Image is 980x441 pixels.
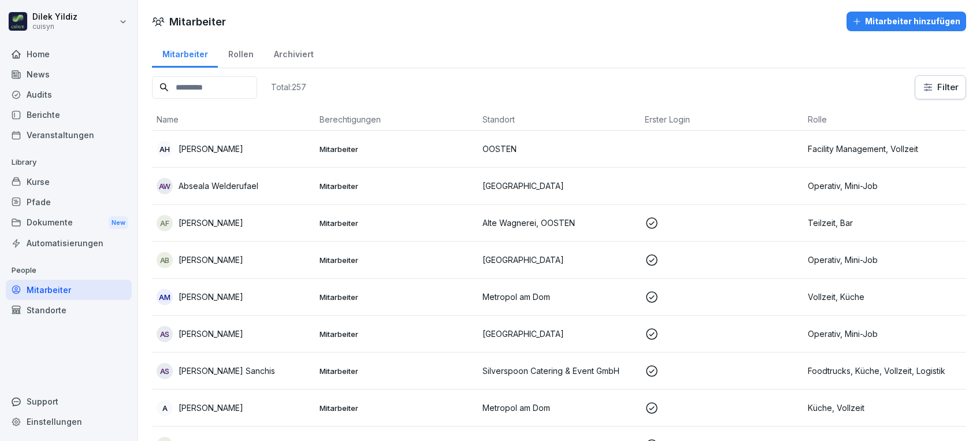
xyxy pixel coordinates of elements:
p: Küche, Vollzeit [808,402,962,414]
div: Filter [922,81,959,93]
a: Rollen [218,38,263,68]
h1: Mitarbeiter [169,14,226,29]
button: Filter [915,76,966,99]
p: Dilek Yildiz [32,12,77,22]
a: Einstellungen [6,412,132,432]
a: Mitarbeiter [152,38,218,68]
p: Metropol am Dom [482,402,636,414]
p: Operativ, Mini-Job [808,254,962,266]
p: [PERSON_NAME] [179,328,243,340]
a: Archiviert [263,38,324,68]
p: Total: 257 [271,81,306,92]
div: AW [157,178,173,194]
p: [GEOGRAPHIC_DATA] [482,254,636,266]
p: Mitarbeiter [320,292,473,302]
p: [PERSON_NAME] [179,254,243,266]
a: Standorte [6,300,132,320]
p: Mitarbeiter [320,329,473,339]
th: Rolle [803,109,966,131]
p: Operativ, Mini-Job [808,180,962,192]
div: Dokumente [6,212,132,234]
div: AM [157,289,173,305]
p: Mitarbeiter [320,218,473,228]
div: Support [6,391,132,412]
p: Facility Management, Vollzeit [808,143,962,155]
p: Silverspoon Catering & Event GmbH [482,365,636,377]
p: Foodtrucks, Küche, Vollzeit, Logistik [808,365,962,377]
p: Alte Wagnerei, OOSTEN [482,217,636,229]
p: [GEOGRAPHIC_DATA] [482,180,636,192]
p: [PERSON_NAME] [179,143,243,155]
a: Kurse [6,172,132,192]
th: Standort [478,109,641,131]
p: Abseala Welderufael [179,180,258,192]
p: [PERSON_NAME] [179,217,243,229]
div: AH [157,141,173,157]
p: Library [6,153,132,172]
div: AS [157,326,173,342]
p: Teilzeit, Bar [808,217,962,229]
th: Berechtigungen [315,109,478,131]
p: Mitarbeiter [320,181,473,191]
a: Mitarbeiter [6,280,132,300]
div: AB [157,252,173,268]
p: Mitarbeiter [320,255,473,265]
div: Mitarbeiter hinzufügen [852,15,960,28]
p: cuisyn [32,23,77,31]
a: Berichte [6,105,132,125]
p: Vollzeit, Küche [808,291,962,303]
a: News [6,64,132,84]
p: [PERSON_NAME] [179,291,243,303]
p: Mitarbeiter [320,366,473,376]
p: [PERSON_NAME] [179,402,243,414]
p: People [6,261,132,280]
p: Metropol am Dom [482,291,636,303]
div: New [109,216,128,229]
p: [GEOGRAPHIC_DATA] [482,328,636,340]
p: Mitarbeiter [320,144,473,154]
div: A [157,400,173,416]
a: Automatisierungen [6,233,132,253]
a: DokumenteNew [6,212,132,234]
a: Pfade [6,192,132,212]
p: Mitarbeiter [320,403,473,413]
a: Veranstaltungen [6,125,132,145]
th: Erster Login [640,109,803,131]
div: AF [157,215,173,231]
p: [PERSON_NAME] Sanchis [179,365,275,377]
div: AS [157,363,173,379]
a: Home [6,44,132,64]
th: Name [152,109,315,131]
p: Operativ, Mini-Job [808,328,962,340]
p: OOSTEN [482,143,636,155]
button: Mitarbeiter hinzufügen [847,12,966,31]
a: Audits [6,84,132,105]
